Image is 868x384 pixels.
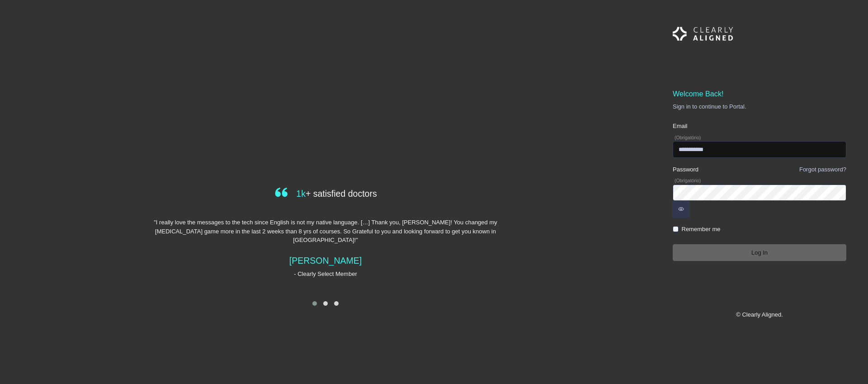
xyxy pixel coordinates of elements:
p: - Clearly Select Member [151,270,500,279]
h4: [PERSON_NAME] [151,256,500,266]
h4: + satisfied doctors [151,185,500,204]
label: Remember me [682,225,721,234]
small: (Obrigatório) [675,135,701,140]
p: © Clearly Aligned. [673,310,846,319]
span: 1k [296,189,306,199]
a: Forgot password? [799,166,846,173]
p: Sign in to continue to Portal. [673,102,846,111]
h5: Welcome Back! [673,90,846,99]
small: (Obrigatório) [675,178,701,183]
p: "I really love the messages to the tech since English is not my native language. […] Thank you, [... [151,218,500,245]
label: Password [673,165,698,174]
label: Email [673,122,688,131]
img: Logo Horizontal [673,22,733,46]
